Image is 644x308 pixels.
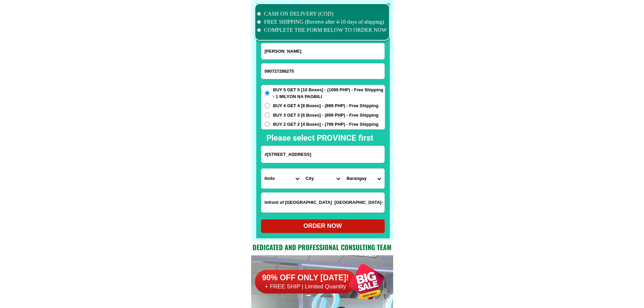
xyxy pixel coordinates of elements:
[302,169,343,188] select: Select district
[261,64,384,79] input: Input phone_number
[257,18,387,26] li: FREE SHIPPING (Receive after 4-10 days of shipping)
[261,146,384,163] input: Input address
[255,283,356,290] h6: + FREE SHIP | Limited Quantily
[265,91,270,96] input: BUY 5 GET 5 [10 Boxes] - (1099 PHP) - Free Shipping - 1 MILYON NA PAGBILI
[265,103,270,108] input: BUY 4 GET 4 [8 Boxes] - (999 PHP) - Free Shipping
[266,132,446,144] h2: Please select PROVINCE first
[273,102,379,109] span: BUY 4 GET 4 [8 Boxes] - (999 PHP) - Free Shipping
[261,193,384,212] input: Input LANDMARKOFLOCATION
[273,112,379,119] span: BUY 3 GET 3 [6 Boxes] - (899 PHP) - Free Shipping
[273,121,379,128] span: BUY 2 GET 2 [4 Boxes] - (799 PHP) - Free Shipping
[257,10,387,18] li: CASH ON DELIVERY (COD)
[343,169,384,188] select: Select commune
[255,273,356,283] h6: 90% OFF ONLY [DATE]!
[273,87,385,100] span: BUY 5 GET 5 [10 Boxes] - (1099 PHP) - Free Shipping - 1 MILYON NA PAGBILI
[257,26,387,34] li: COMPLETE THE FORM BELOW TO ORDER NOW
[265,122,270,127] input: BUY 2 GET 2 [4 Boxes] - (799 PHP) - Free Shipping
[261,43,384,59] input: Input full_name
[265,113,270,118] input: BUY 3 GET 3 [6 Boxes] - (899 PHP) - Free Shipping
[261,221,385,231] div: ORDER NOW
[251,242,393,252] h2: Dedicated and professional consulting team
[261,169,302,188] select: Select province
